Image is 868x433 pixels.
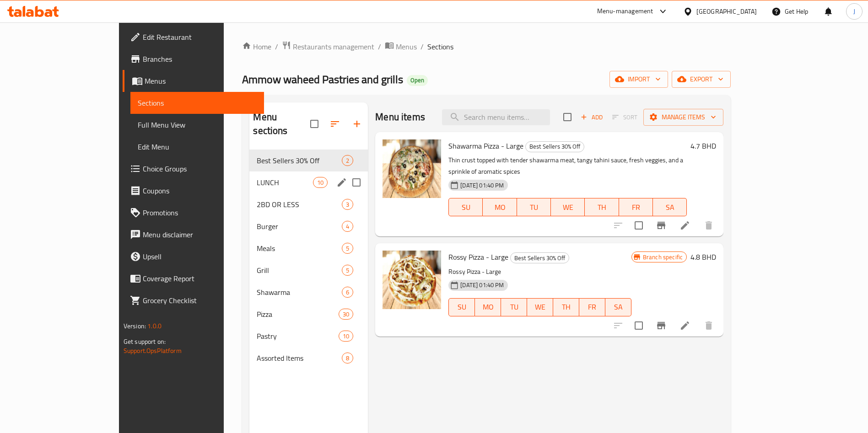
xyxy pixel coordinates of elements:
[339,309,353,320] div: items
[143,53,257,64] span: Branches
[342,353,353,364] div: items
[249,237,368,259] div: Meals5
[249,193,368,215] div: 2BD OR LESS3
[130,136,264,158] a: Edit Menu
[257,155,342,166] span: Best Sellers 30% Off
[257,177,313,188] span: LUNCH
[257,199,342,210] span: 2BD OR LESS
[525,141,584,152] div: Best Sellers 30% Off
[679,320,690,331] a: Edit menu item
[143,185,257,196] span: Coupons
[143,295,257,306] span: Grocery Checklist
[342,200,353,209] span: 3
[123,202,264,224] a: Promotions
[853,6,855,16] span: J
[257,331,339,342] span: Pastry
[249,146,368,373] nav: Menu sections
[342,221,353,232] div: items
[249,325,368,347] div: Pastry10
[553,298,579,316] button: TH
[335,176,349,189] button: edit
[123,289,264,311] a: Grocery Checklist
[257,265,342,276] span: Grill
[505,300,523,314] span: TU
[253,110,310,138] h2: Menu sections
[249,281,368,303] div: Shawarma6
[609,71,668,88] button: import
[579,112,604,123] span: Add
[130,114,264,136] a: Full Menu View
[346,113,368,135] button: Add section
[448,139,523,153] span: Shawarma Pizza - Large
[305,114,324,134] span: Select all sections
[629,316,648,335] span: Select to update
[396,41,417,52] span: Menus
[650,214,672,236] button: Branch-specific-item
[457,181,507,190] span: [DATE] 01:40 PM
[143,163,257,174] span: Choice Groups
[442,109,550,125] input: search
[138,119,257,130] span: Full Menu View
[690,251,716,263] h6: 4.8 BHD
[527,298,553,316] button: WE
[313,177,328,188] div: items
[407,75,428,86] div: Open
[639,253,686,262] span: Branch specific
[672,71,731,88] button: export
[385,41,417,53] a: Menus
[609,300,628,314] span: SA
[657,201,683,214] span: SA
[143,229,257,240] span: Menu disclaimer
[375,110,425,124] h2: Menu items
[526,141,584,152] span: Best Sellers 30% Off
[583,300,602,314] span: FR
[145,75,257,86] span: Menus
[606,110,643,124] span: Select section first
[383,139,441,198] img: Shawarma Pizza - Large
[558,107,577,127] span: Select section
[124,336,166,347] span: Get support on:
[257,287,342,298] span: Shawarma
[378,41,381,52] li: /
[339,310,353,319] span: 30
[339,332,353,341] span: 10
[453,201,479,214] span: SU
[698,315,720,337] button: delete
[249,303,368,325] div: Pizza30
[342,156,353,165] span: 2
[123,48,264,70] a: Branches
[138,141,257,152] span: Edit Menu
[585,198,619,216] button: TH
[679,220,690,231] a: Edit menu item
[249,150,368,171] div: Best Sellers 30% Off2
[511,253,569,263] span: Best Sellers 30% Off
[579,298,605,316] button: FR
[342,199,353,210] div: items
[453,300,471,314] span: SU
[605,298,631,316] button: SA
[448,155,687,177] p: Thin crust topped with tender shawarma meat, tangy tahini sauce, fresh veggies, and a sprinkle of...
[679,74,723,85] span: export
[623,201,649,214] span: FR
[143,207,257,218] span: Promotions
[619,198,653,216] button: FR
[448,198,483,216] button: SU
[517,198,551,216] button: TU
[143,32,257,43] span: Edit Restaurant
[588,201,615,214] span: TH
[448,250,508,264] span: Rossy Pizza - Large
[651,112,716,123] span: Manage items
[427,41,453,52] span: Sections
[483,198,517,216] button: MO
[617,74,661,85] span: import
[257,243,342,254] span: Meals
[123,158,264,180] a: Choice Groups
[339,331,353,342] div: items
[577,110,606,124] button: Add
